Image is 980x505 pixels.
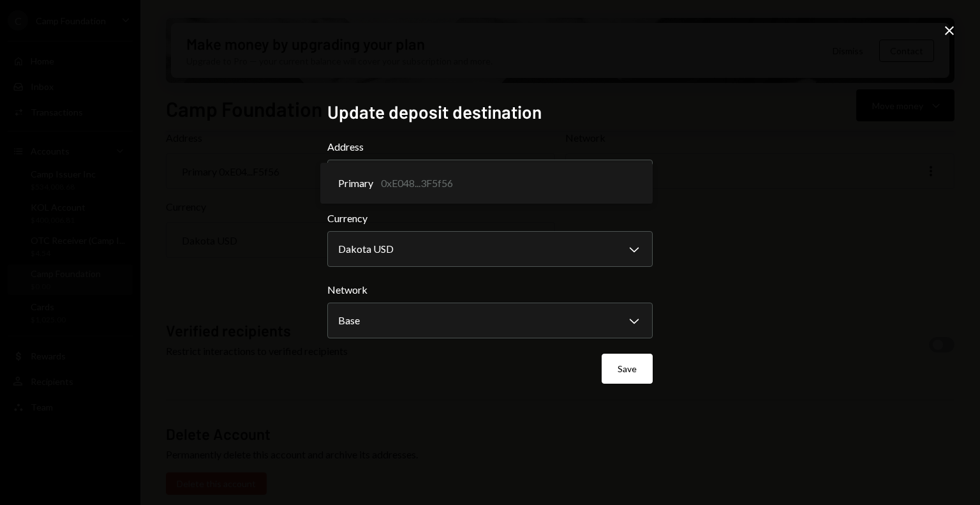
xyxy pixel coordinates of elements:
button: Save [602,354,653,384]
span: Primary [338,176,373,191]
label: Address [327,139,653,155]
h2: Update deposit destination [327,100,653,124]
div: 0xE048...3F5f56 [381,176,453,191]
label: Currency [327,211,653,226]
button: Address [327,160,653,195]
label: Network [327,282,653,298]
button: Currency [327,231,653,267]
button: Network [327,303,653,338]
